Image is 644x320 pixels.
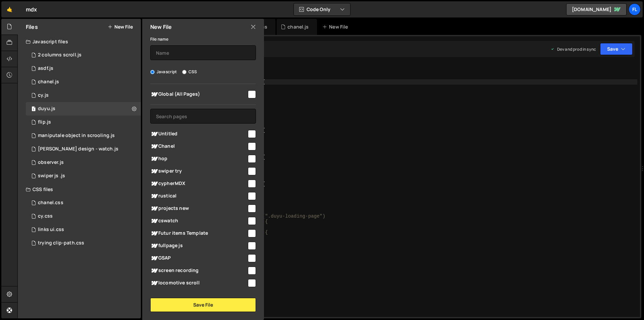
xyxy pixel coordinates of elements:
[108,24,133,30] button: New File
[26,223,141,236] div: 14087/37841.css
[150,109,256,124] input: Search pages
[26,129,141,142] div: 14087/36120.js
[566,3,627,15] a: [DOMAIN_NAME]
[26,142,141,156] div: 14087/35941.js
[150,155,247,163] span: hop
[150,68,177,75] label: Javascript
[1,1,18,17] a: 🤙
[38,159,64,166] div: observer.js
[38,240,84,246] div: trying clip-path.css
[150,90,247,98] span: Global (All Pages)
[287,24,309,30] div: chanel.js
[150,130,247,138] span: Untitled
[150,36,168,43] label: File name
[150,298,256,312] button: Save File
[550,46,596,52] div: Dev and prod in sync
[150,23,172,31] h2: New File
[38,106,55,112] div: duyu.js
[182,70,186,74] input: CSS
[182,68,197,75] label: CSS
[150,217,247,225] span: cswatch
[38,133,115,139] div: maniputale object in scrooling.js
[26,48,141,62] div: 14087/36530.js
[600,43,633,55] button: Save
[26,156,141,169] div: 14087/36990.js
[26,116,141,129] div: 14087/37273.js
[150,254,247,262] span: GSAP
[150,192,247,200] span: rustical
[26,5,37,13] div: mdx
[150,142,247,150] span: Chanel
[26,210,141,223] div: 14087/44196.css
[294,3,350,15] button: Code Only
[26,169,141,183] div: 14087/45370.js
[150,279,247,287] span: locomotive scroll
[26,62,141,75] div: 14087/43937.js
[18,35,141,48] div: Javascript files
[150,70,155,74] input: Javascript
[38,213,53,219] div: cy.css
[150,267,247,275] span: screen recording
[38,52,82,58] div: 2 columns scroll.js
[38,200,63,206] div: chanel.css
[38,173,65,179] div: swiper js .js
[150,229,247,237] span: Futur items Template
[38,79,59,85] div: chanel.js
[150,242,247,250] span: fullpage js
[150,180,247,188] span: cypherMDX
[150,45,256,60] input: Name
[32,107,36,112] span: 1
[26,102,141,116] div: 14087/45503.js
[26,236,141,250] div: 14087/36400.css
[26,196,141,210] div: 14087/45251.css
[629,3,641,15] a: fl
[38,65,53,72] div: asdf.js
[38,92,49,98] div: cy.js
[26,75,141,89] div: 14087/45247.js
[18,183,141,196] div: CSS files
[26,23,38,31] h2: Files
[38,119,51,125] div: flip.js
[150,204,247,213] span: projects new
[150,167,247,175] span: swiper try
[322,24,351,30] div: New File
[26,89,141,102] div: 14087/44148.js
[38,146,118,152] div: [PERSON_NAME] design - watch.js
[38,227,64,233] div: links ui.css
